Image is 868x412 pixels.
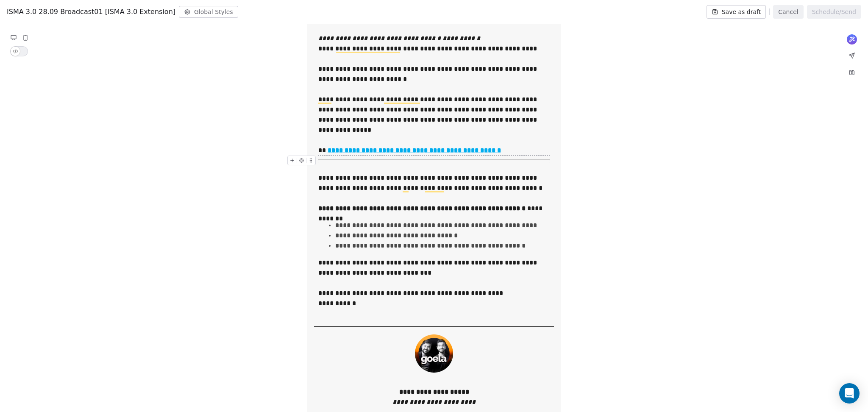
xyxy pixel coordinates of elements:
span: ISMA 3.0 28.09 Broadcast01 [ISMA 3.0 Extension] [7,7,175,17]
button: Cancel [773,5,803,19]
button: Save as draft [707,5,766,19]
button: Schedule/Send [807,5,861,19]
button: Global Styles [179,6,238,18]
div: Open Intercom Messenger [839,383,860,404]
